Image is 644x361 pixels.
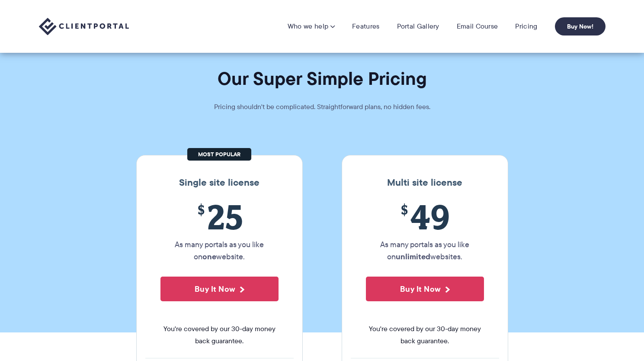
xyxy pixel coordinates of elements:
span: 49 [366,197,484,236]
p: As many portals as you like on website. [160,239,279,263]
h3: Multi site license [351,177,499,188]
a: Who we help [288,22,335,31]
a: Features [352,22,379,31]
h3: Single site license [145,177,294,188]
strong: one [202,251,216,262]
a: Pricing [515,22,537,31]
p: As many portals as you like on websites. [366,239,484,263]
button: Buy It Now [160,277,279,301]
strong: unlimited [396,251,430,262]
button: Buy It Now [366,277,484,301]
a: Email Course [457,22,498,31]
a: Buy Now! [555,17,606,35]
p: Pricing shouldn't be complicated. Straightforward plans, no hidden fees. [192,101,452,113]
span: You're covered by our 30-day money back guarantee. [366,323,484,347]
a: Portal Gallery [397,22,439,31]
span: You're covered by our 30-day money back guarantee. [160,323,279,347]
span: 25 [160,197,279,236]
